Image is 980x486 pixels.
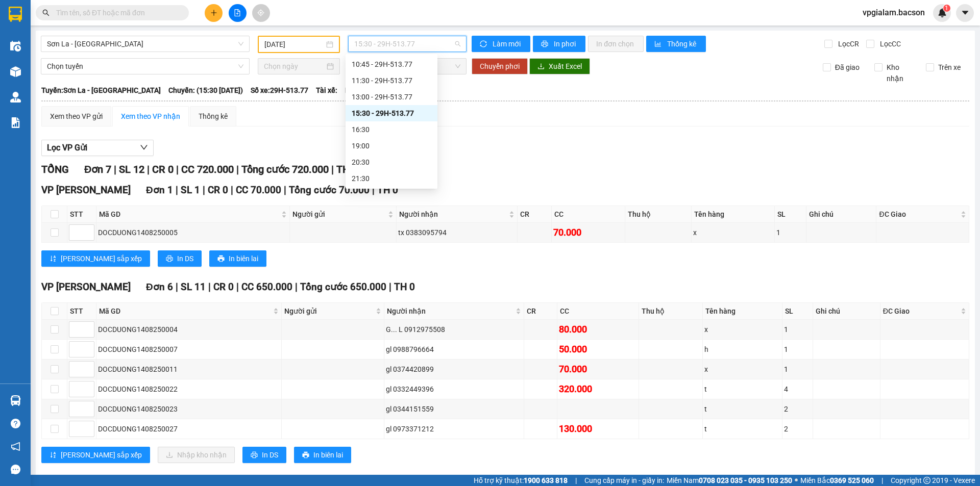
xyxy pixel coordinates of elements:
span: Tổng cước 70.000 [289,184,370,196]
span: question-circle [11,419,20,428]
span: Tài xế: [316,85,337,96]
img: warehouse-icon [10,41,21,52]
span: Người gửi [292,209,386,220]
div: Xem theo VP nhận [121,111,180,122]
img: solution-icon [10,117,21,128]
span: Đơn 7 [84,163,111,175]
span: file-add [234,9,241,16]
span: printer [541,40,550,48]
sup: 1 [943,5,950,12]
div: 15:30 - 29H-513.77 [352,108,431,119]
div: x [693,227,773,238]
span: Đơn 1 [146,184,173,196]
span: | [208,281,211,293]
button: printerIn phơi [533,36,585,52]
span: SL 1 [181,184,200,196]
span: CC 650.000 [241,281,292,293]
span: | [575,475,577,486]
div: DOCDUONG1408250007 [98,344,280,355]
span: ĐC Giao [879,209,958,220]
span: In phơi [554,38,577,49]
span: Trên xe [934,62,965,73]
span: Hỗ trợ kỹ thuật: [474,475,568,486]
th: Tên hàng [703,303,782,320]
span: In DS [177,253,193,264]
th: CC [552,206,625,223]
th: SL [782,303,813,320]
span: SL 12 [119,163,144,175]
div: t [704,423,780,434]
div: G... L 0912975508 [386,324,522,335]
span: Lọc CC [876,38,902,49]
span: CR 0 [213,281,234,293]
span: copyright [923,477,930,484]
span: In biên lai [313,449,343,461]
span: bar-chart [654,40,663,48]
div: 70.000 [553,225,623,240]
div: Thống kê [199,111,228,122]
div: 50.000 [559,342,637,356]
div: t [704,383,780,395]
td: DOCDUONG1408250011 [96,360,282,379]
span: Làm mới [493,38,522,49]
button: Lọc VP Gửi [41,140,154,156]
img: logo-vxr [9,7,22,22]
th: CR [524,303,557,320]
span: CC 720.000 [181,163,234,175]
div: h [704,344,780,355]
span: printer [302,451,309,459]
span: download [537,63,545,71]
span: Loại xe: Giường nằm 40 chỗ [345,85,434,96]
span: printer [251,451,258,459]
button: bar-chartThống kê [646,36,706,52]
button: In đơn chọn [588,36,644,52]
img: warehouse-icon [10,395,21,406]
div: t [704,403,780,415]
td: DOCDUONG1408250004 [96,320,282,340]
span: TỔNG [41,163,69,175]
div: 80.000 [559,322,637,337]
span: printer [217,255,225,263]
span: Chọn tuyến [47,59,243,74]
input: 13/08/2025 [264,39,324,50]
span: Miền Nam [667,475,792,486]
span: Mã GD [99,209,279,220]
div: 1 [784,324,811,335]
th: STT [67,206,96,223]
th: Ghi chú [806,206,876,223]
span: | [881,475,883,486]
span: CR 0 [208,184,228,196]
span: | [147,163,150,175]
div: DOCDUONG1408250022 [98,383,280,395]
div: x [704,364,780,375]
span: sort-ascending [50,451,57,459]
div: 21:30 [352,173,431,184]
span: Thống kê [667,38,698,49]
span: message [11,465,20,474]
th: Thu hộ [625,206,692,223]
button: downloadXuất Excel [529,58,590,74]
span: | [236,163,239,175]
button: printerIn biên lai [209,250,266,267]
span: Cung cấp máy in - giấy in: [584,475,664,486]
strong: 0708 023 035 - 0935 103 250 [699,476,792,484]
button: Chuyển phơi [472,58,528,74]
th: Tên hàng [692,206,775,223]
div: 16:30 [352,124,431,135]
div: tx 0383095794 [398,227,516,238]
span: TH 0 [394,281,415,293]
span: search [42,9,50,16]
span: | [295,281,298,293]
span: Xuất Excel [549,61,582,72]
div: 70.000 [559,362,637,376]
div: DOCDUONG1408250011 [98,364,280,375]
span: In biên lai [229,253,258,264]
span: Mã GD [99,305,271,317]
span: Lọc CR [834,38,861,49]
span: sync [480,40,488,48]
span: SL 11 [181,281,206,293]
span: plus [210,9,217,16]
div: 1 [784,364,811,375]
span: ĐC Giao [883,305,959,317]
span: VP [PERSON_NAME] [41,184,131,196]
